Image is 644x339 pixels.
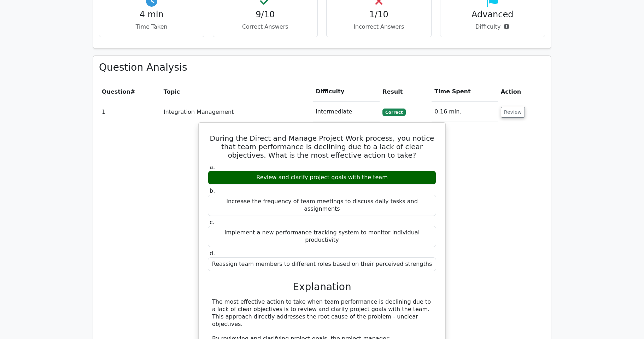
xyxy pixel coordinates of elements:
h5: During the Direct and Manage Project Work process, you notice that team performance is declining ... [207,134,437,159]
span: c. [210,219,215,226]
th: Result [380,82,432,102]
div: Implement a new performance tracking system to monitor individual productivity [208,226,436,247]
th: # [99,82,161,102]
td: 0:16 min. [432,102,498,122]
th: Difficulty [313,82,380,102]
th: Action [498,82,545,102]
td: Intermediate [313,102,380,122]
h4: 9/10 [219,10,312,20]
h4: 4 min [105,10,198,20]
span: Question [102,88,130,95]
td: 1 [99,102,161,122]
h4: Advanced [446,10,539,20]
span: Correct [382,109,405,116]
div: Reassign team members to different roles based on their perceived strengths [208,257,436,271]
th: Time Spent [432,82,498,102]
td: Integration Management [161,102,313,122]
p: Incorrect Answers [332,23,426,31]
th: Topic [161,82,313,102]
h3: Explanation [212,281,432,293]
span: d. [210,250,215,257]
p: Difficulty [446,23,539,31]
h4: 1/10 [332,10,426,20]
button: Review [501,107,525,118]
h3: Question Analysis [99,62,545,74]
div: Review and clarify project goals with the team [208,171,436,185]
div: Increase the frequency of team meetings to discuss daily tasks and assignments [208,195,436,216]
span: a. [210,164,215,170]
p: Time Taken [105,23,198,31]
span: b. [210,187,215,194]
p: Correct Answers [219,23,312,31]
